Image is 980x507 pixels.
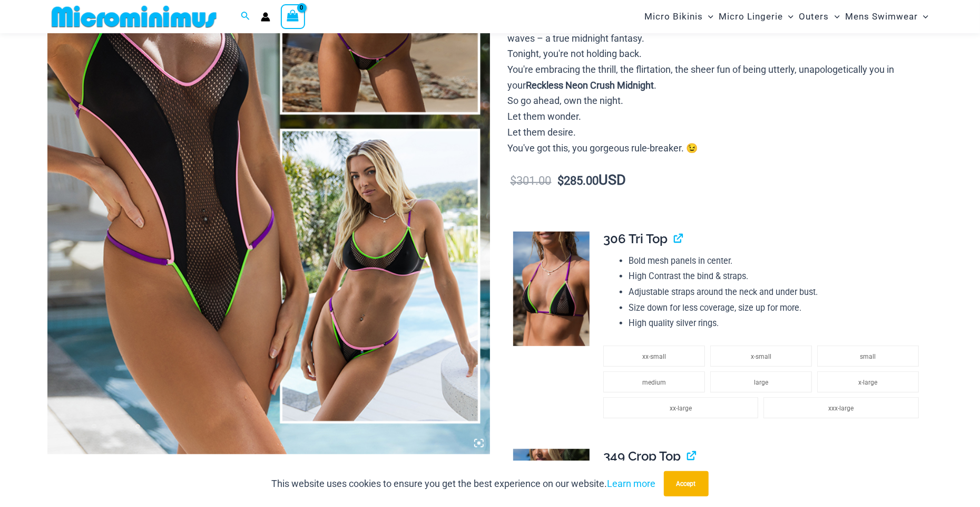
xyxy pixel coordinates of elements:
[241,10,250,23] a: Search icon link
[603,231,668,246] span: 306 Tri Top
[558,174,564,187] span: $
[817,346,919,367] li: small
[513,232,590,347] img: Reckless Neon Crush Black Neon 306 Tri Top
[716,3,796,30] a: Micro LingerieMenu ToggleMenu Toggle
[644,3,703,30] span: Micro Bikinis
[842,3,931,30] a: Mens SwimwearMenu ToggleMenu Toggle
[607,478,656,489] a: Learn more
[845,3,918,30] span: Mens Swimwear
[640,2,933,32] nav: Site Navigation
[703,3,713,30] span: Menu Toggle
[558,174,599,187] bdi: 285.00
[642,353,666,360] span: xx-small
[797,3,842,30] a: OutersMenu ToggleMenu Toggle
[719,3,783,30] span: Micro Lingerie
[858,379,877,386] span: x-large
[511,174,552,187] bdi: 301.00
[754,379,768,386] span: large
[829,405,854,412] span: xxx-large
[763,397,918,418] li: xxx-large
[860,353,876,360] span: small
[829,3,840,30] span: Menu Toggle
[710,371,812,393] li: large
[642,3,716,30] a: Micro BikinisMenu ToggleMenu Toggle
[918,3,928,30] span: Menu Toggle
[603,448,681,464] span: 349 Crop Top
[511,174,517,187] span: $
[629,315,924,331] li: High quality silver rings.
[526,80,654,91] b: Reckless Neon Crush Midnight
[799,3,829,30] span: Outers
[629,284,924,300] li: Adjustable straps around the neck and under bust.
[272,476,656,492] p: This website uses cookies to ensure you get the best experience on our website.
[47,5,221,28] img: MM SHOP LOGO FLAT
[281,4,305,28] a: View Shopping Cart, empty
[629,269,924,284] li: High Contrast the bind & straps.
[629,300,924,316] li: Size down for less coverage, size up for more.
[751,353,771,360] span: x-small
[603,346,705,367] li: xx-small
[670,405,692,412] span: xx-large
[664,471,709,496] button: Accept
[603,397,758,418] li: xx-large
[603,371,705,393] li: medium
[261,12,270,22] a: Account icon link
[642,379,666,386] span: medium
[508,173,933,189] p: USD
[629,253,924,269] li: Bold mesh panels in center.
[783,3,793,30] span: Menu Toggle
[817,371,919,393] li: x-large
[710,346,812,367] li: x-small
